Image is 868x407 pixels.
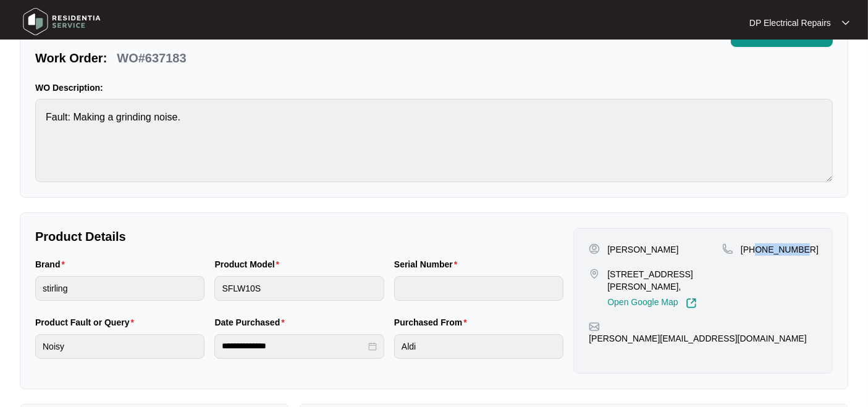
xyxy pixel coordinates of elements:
p: [STREET_ADDRESS][PERSON_NAME], [607,268,722,293]
p: Product Details [35,228,563,245]
label: Date Purchased [214,316,289,329]
input: Brand [35,276,204,301]
p: DP Electrical Repairs [749,17,831,29]
input: Purchased From [394,334,563,359]
label: Serial Number [394,258,462,271]
p: WO#637183 [117,49,186,67]
input: Product Fault or Query [35,334,204,359]
img: map-pin [589,268,600,279]
p: [PERSON_NAME] [607,243,678,256]
textarea: Fault: Making a grinding noise. [35,99,833,182]
label: Brand [35,258,70,271]
p: [PERSON_NAME][EMAIL_ADDRESS][DOMAIN_NAME] [589,332,806,345]
p: WO Description: [35,82,833,94]
img: Link-External [686,298,697,309]
p: [PHONE_NUMBER] [741,243,819,256]
input: Product Model [214,276,384,301]
img: residentia service logo [19,3,105,40]
p: Work Order: [35,49,107,67]
img: user-pin [589,243,600,254]
img: map-pin [589,321,600,332]
input: Date Purchased [222,340,365,353]
img: map-pin [722,243,733,254]
input: Serial Number [394,276,563,301]
label: Product Fault or Query [35,316,139,329]
label: Purchased From [394,316,472,329]
img: dropdown arrow [842,20,849,26]
a: Open Google Map [607,298,696,309]
label: Product Model [214,258,284,271]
